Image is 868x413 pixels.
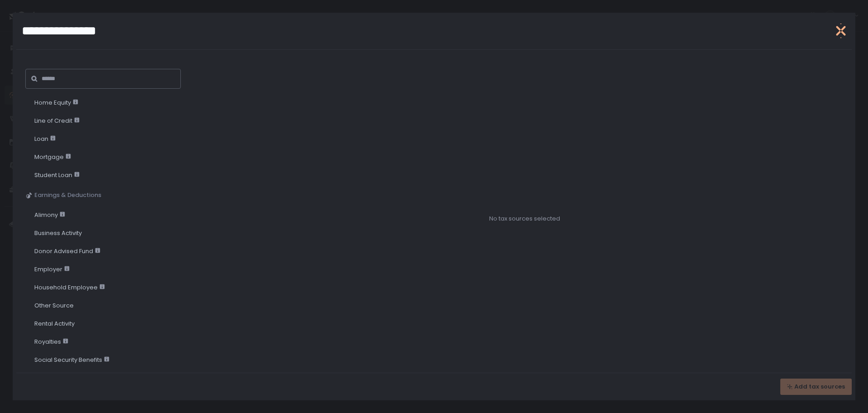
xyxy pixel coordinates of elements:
[34,153,71,161] span: Mortgage
[193,64,855,373] div: No tax sources selected
[34,338,68,346] span: Royalties
[34,265,70,274] span: Employer
[34,247,100,255] span: Donor Advised Fund
[34,135,56,143] span: Loan
[34,117,80,125] span: Line of Credit
[34,320,75,328] span: Rental Activity
[34,191,101,199] span: Earnings & Deductions
[34,356,109,364] span: Social Security Benefits
[34,211,65,219] span: Alimony
[34,283,105,292] span: Household Employee
[34,171,80,179] span: Student Loan
[34,302,74,310] span: Other Source
[34,99,78,107] span: Home Equity
[34,229,82,237] span: Business Activity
